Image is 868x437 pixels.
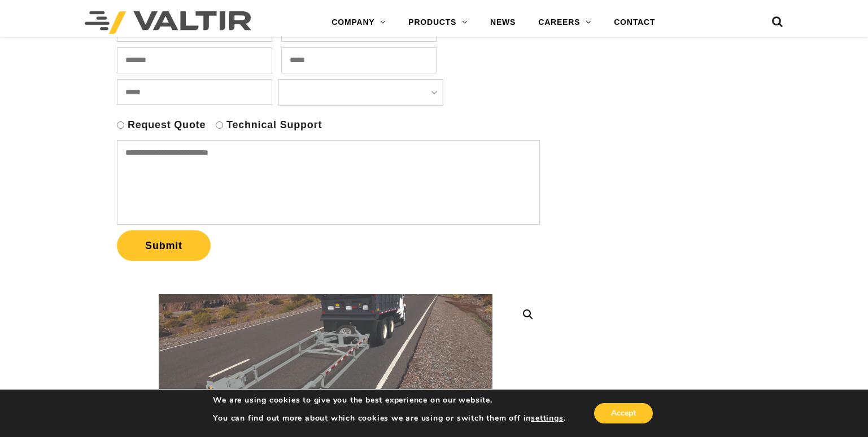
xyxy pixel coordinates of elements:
[397,11,479,34] a: PRODUCTS
[527,11,603,34] a: CAREERS
[594,403,653,423] button: Accept
[479,11,527,34] a: NEWS
[213,395,565,405] p: We are using cookies to give you the best experience on our website.
[603,11,666,34] a: CONTACT
[531,413,563,423] button: settings
[226,119,322,132] label: Technical Support
[213,413,565,423] p: You can find out more about which cookies we are using or switch them off in .
[117,230,211,261] button: Submit
[320,11,397,34] a: COMPANY
[85,11,251,34] img: Valtir
[128,119,206,132] label: Request Quote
